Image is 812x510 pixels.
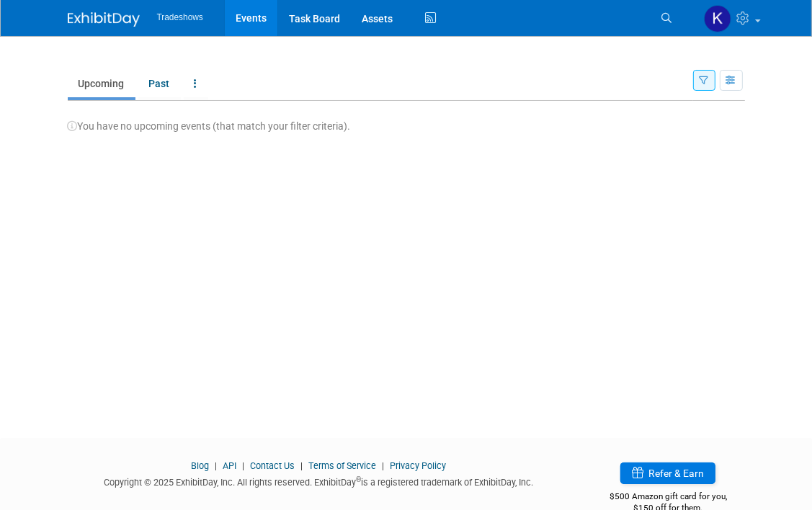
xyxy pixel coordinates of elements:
span: | [378,460,388,471]
a: Contact Us [250,460,295,471]
a: Past [138,70,181,97]
span: You have no upcoming events (that match your filter criteria). [68,120,351,132]
a: Refer & Earn [620,462,715,484]
a: API [223,460,236,471]
img: Kathyuska Thirwall [704,5,731,32]
a: Privacy Policy [390,460,446,471]
a: Blog [191,460,209,471]
a: Upcoming [68,70,135,97]
span: | [211,460,220,471]
a: Terms of Service [308,460,376,471]
span: | [297,460,306,471]
span: | [238,460,248,471]
sup: ® [356,475,361,483]
img: ExhibitDay [68,12,140,27]
div: Copyright © 2025 ExhibitDay, Inc. All rights reserved. ExhibitDay is a registered trademark of Ex... [68,473,571,489]
span: Tradeshows [157,12,203,22]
